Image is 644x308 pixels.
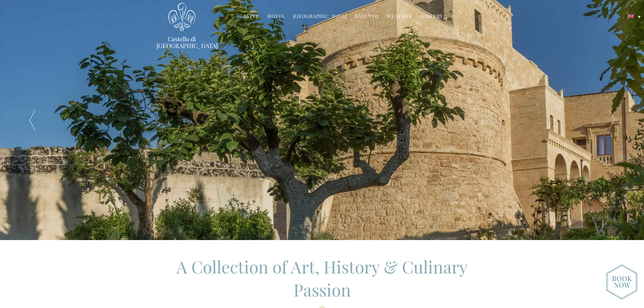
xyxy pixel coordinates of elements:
a: Salento [355,13,379,21]
a: Gallery [420,13,443,21]
img: new-booknow.png [606,264,637,300]
img: English [628,14,634,18]
span: A Collection of Art, History & Culinary Passion [176,255,468,301]
a: [GEOGRAPHIC_DATA] [293,13,347,21]
a: Weather [387,13,412,21]
img: Castello di Ugento [168,3,195,31]
a: Hotel [267,13,285,21]
a: Castle [239,13,259,21]
a: Castello di [GEOGRAPHIC_DATA] [157,35,207,49]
